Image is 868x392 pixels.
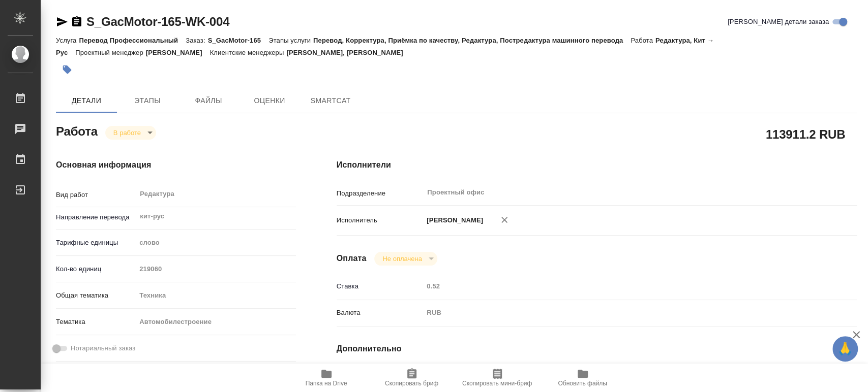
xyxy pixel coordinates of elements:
[728,17,829,27] span: [PERSON_NAME] детали заказа
[136,313,295,331] div: Автомобилестроение
[56,264,136,274] p: Кол-во единиц
[210,49,287,56] p: Клиентские менеджеры
[423,215,483,225] p: [PERSON_NAME]
[184,94,233,107] span: Файлы
[337,159,857,171] h4: Исполнители
[245,94,294,107] span: Оценки
[306,94,355,107] span: SmartCat
[86,15,229,28] a: S_GacMotor-165-WK-004
[56,238,136,248] p: Тарифные единицы
[56,290,136,301] p: Общая тематика
[136,262,295,276] input: Пустое поле
[832,336,858,362] button: 🙏
[56,212,136,222] p: Направление перевода
[56,121,98,140] h2: Работа
[379,254,425,263] button: Не оплачена
[836,338,854,360] span: 🙏
[306,380,347,387] span: Папка на Drive
[71,16,83,28] button: Скопировать ссылку
[56,159,296,171] h4: Основная информация
[423,304,813,321] div: RUB
[385,380,438,387] span: Скопировать бриф
[631,37,655,44] p: Работа
[558,380,607,387] span: Обновить файлы
[766,125,845,143] h2: 113911.2 RUB
[62,94,111,107] span: Детали
[337,308,424,318] p: Валюта
[337,215,424,225] p: Исполнитель
[286,49,410,56] p: [PERSON_NAME], [PERSON_NAME]
[337,252,367,265] h4: Оплата
[56,58,78,81] button: Добавить тэг
[423,279,813,293] input: Пустое поле
[71,343,135,353] span: Нотариальный заказ
[540,364,625,392] button: Обновить файлы
[56,190,136,200] p: Вид работ
[462,380,532,387] span: Скопировать мини-бриф
[136,287,295,304] div: Техника
[493,209,516,231] button: Удалить исполнителя
[75,49,145,56] p: Проектный менеджер
[208,37,269,44] p: S_GacMotor-165
[105,126,156,140] div: В работе
[56,16,68,28] button: Скопировать ссылку для ЯМессенджера
[56,317,136,327] p: Тематика
[268,37,313,44] p: Этапы услуги
[369,364,455,392] button: Скопировать бриф
[337,343,857,355] h4: Дополнительно
[337,281,424,291] p: Ставка
[186,37,207,44] p: Заказ:
[313,37,631,44] p: Перевод, Корректура, Приёмка по качеству, Редактура, Постредактура машинного перевода
[110,128,144,137] button: В работе
[337,188,424,199] p: Подразделение
[146,49,210,56] p: [PERSON_NAME]
[56,37,79,44] p: Услуга
[79,37,186,44] p: Перевод Профессиональный
[455,364,540,392] button: Скопировать мини-бриф
[374,252,437,266] div: В работе
[136,234,295,251] div: слово
[123,94,172,107] span: Этапы
[284,364,369,392] button: Папка на Drive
